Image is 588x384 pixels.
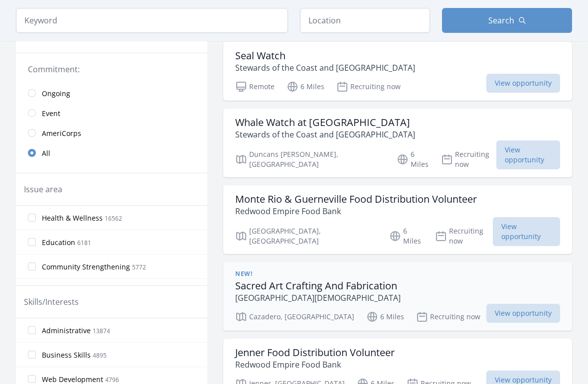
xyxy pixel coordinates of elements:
span: Health & Wellness [42,213,103,223]
p: Recruiting now [336,81,401,93]
p: Redwood Empire Food Bank [235,359,395,371]
span: 5772 [132,263,146,271]
input: Keyword [16,8,288,33]
h3: Seal Watch [235,50,415,62]
span: 16562 [105,214,122,223]
span: AmeriCorps [42,128,81,138]
span: 13874 [93,327,110,335]
span: Search [488,14,514,26]
a: Whale Watch at [GEOGRAPHIC_DATA] Stewards of the Coast and [GEOGRAPHIC_DATA] Duncans [PERSON_NAME... [223,109,572,177]
span: View opportunity [486,74,560,93]
legend: Commitment: [28,63,195,75]
p: [GEOGRAPHIC_DATA][DEMOGRAPHIC_DATA] [235,292,401,304]
p: Duncans [PERSON_NAME], [GEOGRAPHIC_DATA] [235,149,385,169]
p: Redwood Empire Food Bank [235,205,477,217]
p: [GEOGRAPHIC_DATA], [GEOGRAPHIC_DATA] [235,226,377,246]
span: Community Strengthening [42,262,130,272]
span: New! [235,270,252,278]
input: Business Skills 4895 [28,351,36,359]
span: Ongoing [42,89,70,99]
p: 6 Miles [389,226,423,246]
input: Education 6181 [28,238,36,246]
input: Web Development 4796 [28,375,36,383]
h3: Jenner Food Distribution Volunteer [235,347,395,359]
p: Recruiting now [441,149,496,169]
p: Cazadero, [GEOGRAPHIC_DATA] [235,311,354,323]
p: 6 Miles [397,149,429,169]
a: All [16,143,207,163]
span: All [42,148,50,158]
p: 6 Miles [287,81,324,93]
input: Health & Wellness 16562 [28,214,36,222]
h3: Sacred Art Crafting And Fabrication [235,280,401,292]
a: AmeriCorps [16,123,207,143]
span: Business Skills [42,350,91,360]
p: Recruiting now [416,311,480,323]
span: 4796 [105,376,119,384]
span: View opportunity [493,217,560,246]
input: Location [300,8,430,33]
span: Administrative [42,326,91,336]
input: Community Strengthening 5772 [28,262,36,270]
span: 4895 [93,351,107,360]
legend: Issue area [24,183,62,195]
span: View opportunity [496,140,560,169]
p: Stewards of the Coast and [GEOGRAPHIC_DATA] [235,62,415,74]
span: View opportunity [486,304,560,323]
a: Ongoing [16,83,207,103]
legend: Skills/Interests [24,296,79,308]
p: Remote [235,81,275,93]
span: Education [42,238,75,248]
a: Event [16,103,207,123]
span: Event [42,109,60,119]
a: Monte Rio & Guerneville Food Distribution Volunteer Redwood Empire Food Bank [GEOGRAPHIC_DATA], [... [223,185,572,254]
p: Recruiting now [435,226,493,246]
p: Stewards of the Coast and [GEOGRAPHIC_DATA] [235,128,415,140]
button: Search [442,8,572,33]
span: 6181 [77,239,91,247]
a: New! Sacred Art Crafting And Fabrication [GEOGRAPHIC_DATA][DEMOGRAPHIC_DATA] Cazadero, [GEOGRAPHI... [223,262,572,331]
input: Administrative 13874 [28,326,36,334]
h3: Monte Rio & Guerneville Food Distribution Volunteer [235,193,477,205]
a: Seal Watch Stewards of the Coast and [GEOGRAPHIC_DATA] Remote 6 Miles Recruiting now View opportu... [223,42,572,101]
h3: Whale Watch at [GEOGRAPHIC_DATA] [235,117,415,128]
p: 6 Miles [366,311,404,323]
